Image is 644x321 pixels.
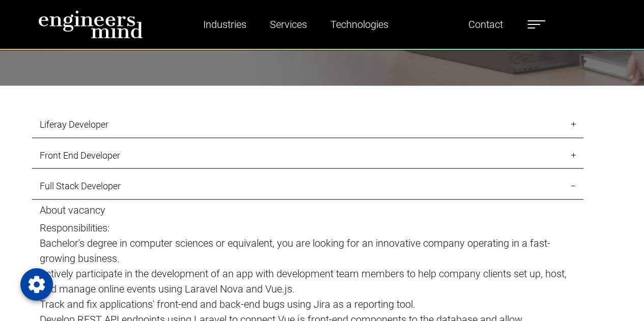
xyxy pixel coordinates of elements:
[40,235,576,266] p: Bachelor's degree in computer sciences or equivalent, you are looking for an innovative company o...
[32,111,583,138] a: Liferay Developer
[38,10,143,39] img: logo
[40,203,576,216] h5: About vacancy
[40,296,576,311] p: Track and fix applications' front-end and back-end bugs using Jira as a reporting tool.
[32,142,583,169] a: Front End Developer
[40,266,576,296] p: Actively participate in the development of an app with development team members to help company c...
[464,13,507,36] a: Contact
[40,220,576,235] p: Responsibilities:
[326,13,393,36] a: Technologies
[199,13,250,36] a: Industries
[266,13,311,36] a: Services
[32,172,583,199] a: Full Stack Developer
